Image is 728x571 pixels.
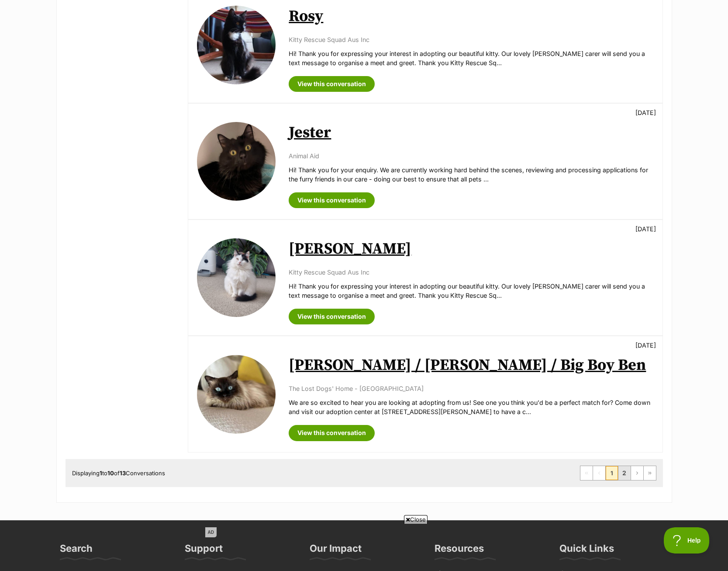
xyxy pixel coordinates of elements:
strong: 1 [100,470,102,477]
strong: 10 [107,470,114,477]
a: Rosy [289,7,323,26]
iframe: Advertisement [205,527,523,567]
nav: Pagination [580,466,656,480]
p: Hi! Thank you for your enquiry. We are currently working hard behind the scenes, reviewing and pr... [289,165,653,184]
span: Previous page [593,466,605,480]
img: Rosy [197,6,276,84]
a: View this conversation [289,76,375,92]
p: [DATE] [635,108,656,117]
a: Page 2 [618,466,631,480]
p: The Lost Dogs' Home - [GEOGRAPHIC_DATA] [289,384,653,393]
a: Jester [289,123,331,143]
img: Jester [197,122,276,201]
h3: Support [185,542,223,560]
a: Next page [631,466,643,480]
span: AD [205,527,217,537]
span: Displaying to of Conversations [72,470,165,477]
a: [PERSON_NAME] [289,239,411,259]
strong: 13 [120,470,126,477]
iframe: Help Scout Beacon - Open [664,527,711,554]
h3: Quick Links [559,542,614,560]
p: Hi! Thank you for expressing your interest in adopting our beautiful kitty. Our lovely [PERSON_NA... [289,49,653,68]
p: [DATE] [635,341,656,350]
p: [DATE] [635,224,656,233]
span: Close [404,515,428,524]
a: [PERSON_NAME] / [PERSON_NAME] / Big Boy Ben [289,355,646,375]
p: We are so excited to hear you are looking at adopting from us! See one you think you'd be a perfe... [289,398,653,417]
span: First page [580,466,593,480]
a: View this conversation [289,192,375,208]
h3: Search [60,542,93,560]
a: View this conversation [289,425,375,441]
img: Sylvie [197,238,276,317]
p: Kitty Rescue Squad Aus Inc [289,35,653,44]
p: Hi! Thank you for expressing your interest in adopting our beautiful kitty. Our lovely [PERSON_NA... [289,282,653,300]
a: Last page [644,466,656,480]
p: Animal Aid [289,151,653,160]
img: Benedict / Benny / Big Boy Ben [197,355,276,434]
p: Kitty Rescue Squad Aus Inc [289,268,653,277]
a: View this conversation [289,309,375,324]
span: Page 1 [606,466,618,480]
